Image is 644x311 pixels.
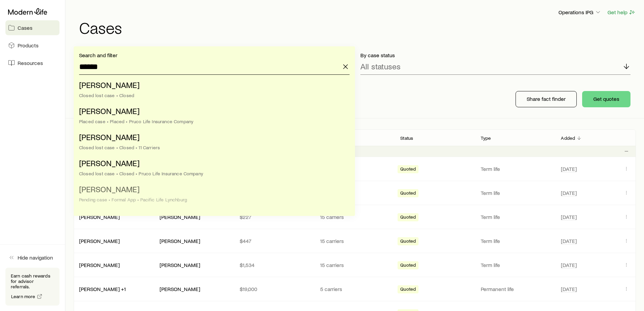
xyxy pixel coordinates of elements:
button: Operations IPG [558,8,602,17]
p: Term life [481,165,550,172]
p: Term life [481,190,550,196]
button: Get quotes [582,91,630,107]
span: [PERSON_NAME] [79,80,140,90]
div: Pending case • Formal App • Pacific Life Lynchburg [79,197,345,202]
span: [PERSON_NAME] [79,106,140,116]
p: 15 carriers [320,214,390,220]
div: Placed case • Placed • Pruco Life Insurance Company [79,119,345,124]
p: $19,000 [240,286,309,292]
a: [PERSON_NAME] [79,214,120,220]
a: Products [5,38,59,53]
span: [DATE] [561,238,577,244]
p: Added [561,135,575,141]
a: [PERSON_NAME] [79,262,120,268]
div: [PERSON_NAME] [160,214,200,221]
button: Hide navigation [5,250,59,265]
p: Term life [481,262,550,268]
p: By case status [360,52,631,59]
div: [PERSON_NAME] [160,286,200,293]
button: Get help [607,8,636,16]
div: [PERSON_NAME] [79,262,120,269]
p: Term life [481,238,550,244]
p: Search and filter [79,52,350,59]
span: Quoted [400,286,416,293]
li: Burton, Cristi [79,130,345,156]
p: $1,534 [240,262,309,268]
p: 5 carriers [320,286,390,292]
span: Quoted [400,190,416,197]
p: 15 carriers [320,262,390,268]
button: Share fact finder [516,91,577,107]
span: [DATE] [561,214,577,220]
span: Learn more [11,294,35,299]
p: 14 carriers [320,190,390,196]
span: [DATE] [561,190,577,196]
div: [PERSON_NAME] [160,262,200,269]
span: Quoted [400,262,416,269]
li: Burton, Cristi [79,156,345,182]
a: Cases [5,20,59,35]
p: 15 carriers [320,238,390,244]
span: Hide navigation [18,254,53,261]
a: Resources [5,55,59,70]
p: Type [481,135,491,141]
div: Closed lost case • Closed [79,93,345,98]
span: [PERSON_NAME] [79,158,140,168]
span: Quoted [400,166,416,173]
div: Earn cash rewards for advisor referrals.Learn more [5,268,59,306]
li: Burton, Marvin [79,104,345,130]
p: Permanent life [481,286,550,292]
div: [PERSON_NAME] [160,238,200,245]
div: [PERSON_NAME] [79,214,120,221]
span: [DATE] [561,262,577,268]
p: Earn cash rewards for advisor referrals. [11,273,54,289]
a: [PERSON_NAME] [79,238,120,244]
p: Share fact finder [527,95,566,102]
div: [PERSON_NAME] [79,238,120,245]
p: 14 carriers [320,165,390,172]
h1: Cases [79,19,636,36]
span: [PERSON_NAME] [79,184,140,194]
p: All statuses [360,62,401,71]
span: Quoted [400,238,416,245]
span: [DATE] [561,165,577,172]
span: Quoted [400,214,416,221]
p: $227 [240,214,309,220]
li: Burton, Marvin [79,77,345,104]
span: [PERSON_NAME] [79,132,140,142]
a: [PERSON_NAME] +1 [79,286,126,292]
span: Products [18,42,39,49]
div: Closed lost case • Closed • 11 Carriers [79,145,345,150]
span: [DATE] [561,286,577,292]
p: $447 [240,238,309,244]
div: [PERSON_NAME] +1 [79,286,126,293]
p: Operations IPG [558,9,601,16]
span: Resources [18,60,43,66]
span: Cases [18,24,32,31]
p: Status [400,135,413,141]
li: Burton, Marvin [79,182,345,208]
p: Term life [481,214,550,220]
div: Closed lost case • Closed • Pruco Life Insurance Company [79,171,345,176]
